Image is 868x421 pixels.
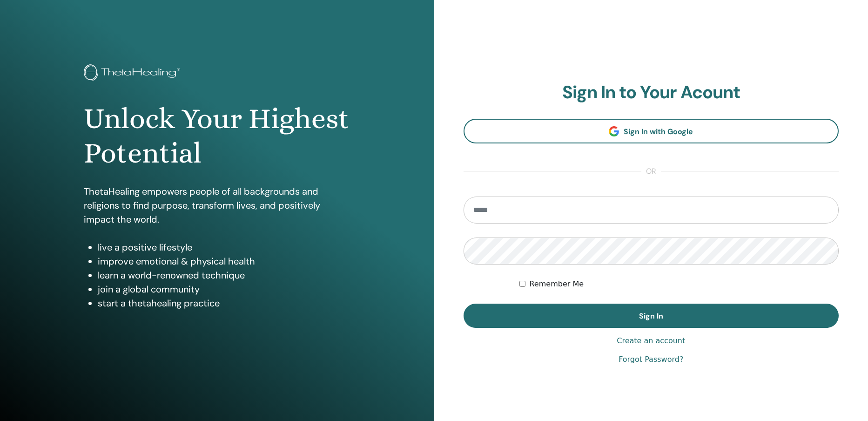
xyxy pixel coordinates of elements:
a: Create an account [617,335,685,346]
a: Forgot Password? [619,354,683,365]
li: start a thetahealing practice [98,296,350,310]
li: join a global community [98,282,350,296]
a: Sign In with Google [464,119,839,143]
button: Sign In [464,304,839,328]
li: learn a world-renowned technique [98,268,350,282]
h1: Unlock Your Highest Potential [84,102,350,171]
li: improve emotional & physical health [98,254,350,268]
span: Sign In with Google [624,127,693,136]
p: ThetaHealing empowers people of all backgrounds and religions to find purpose, transform lives, a... [84,184,350,226]
span: Sign In [639,311,663,321]
span: or [641,166,661,177]
h2: Sign In to Your Acount [464,82,839,103]
label: Remember Me [529,278,584,290]
div: Keep me authenticated indefinitely or until I manually logout [519,278,839,290]
li: live a positive lifestyle [98,240,350,254]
